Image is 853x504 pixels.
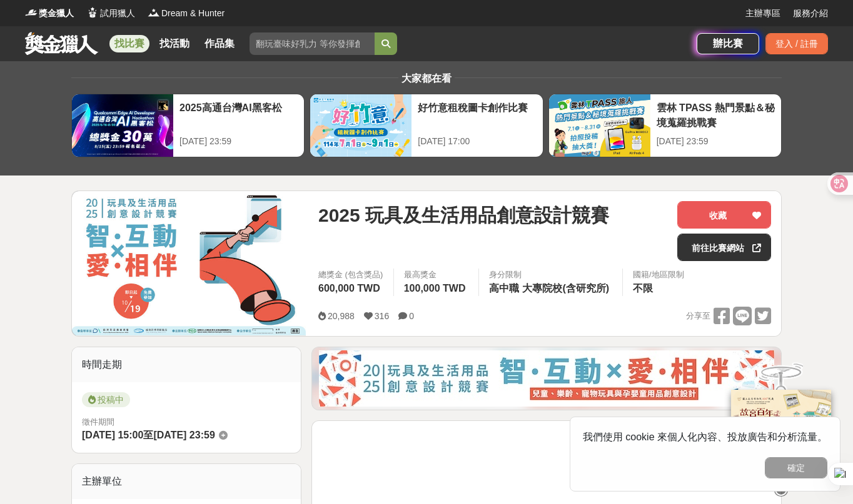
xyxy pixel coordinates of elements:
span: 20,988 [328,311,355,321]
a: 找比賽 [109,35,149,52]
span: 2025 玩具及生活用品創意設計競賽 [318,201,609,229]
input: 翻玩臺味好乳力 等你發揮創意！ [250,32,375,55]
div: 主辦單位 [72,464,301,499]
span: 0 [409,311,414,321]
span: 100,000 TWD [404,283,466,294]
a: 雲林 TPASS 熱門景點＆秘境蒐羅挑戰賽[DATE] 23:59 [548,94,782,157]
div: [DATE] 23:59 [179,135,298,148]
span: 316 [375,311,389,321]
span: [DATE] 23:59 [153,430,215,440]
div: 登入 / 註冊 [765,33,828,54]
span: 投稿中 [82,392,130,407]
a: 主辦專區 [745,7,780,20]
a: Logo試用獵人 [86,7,135,20]
span: 總獎金 (包含獎品) [318,269,383,281]
a: LogoDream & Hunter [148,7,225,20]
div: 時間走期 [72,347,301,382]
span: 大專院校(含研究所) [522,283,609,294]
a: 作品集 [199,35,240,52]
div: [DATE] 17:00 [418,135,536,148]
span: 至 [143,430,153,440]
div: 身分限制 [489,269,612,281]
div: 國籍/地區限制 [633,269,684,281]
a: 前往比賽網站 [677,234,771,261]
span: Dream & Hunter [161,7,225,20]
div: 好竹意租稅圖卡創作比賽 [418,101,536,129]
span: 不限 [633,283,653,294]
span: 高中職 [489,283,519,294]
a: 服務介紹 [793,7,828,20]
span: 600,000 TWD [318,283,380,294]
a: Logo獎金獵人 [25,7,74,20]
button: 收藏 [677,201,771,229]
img: Logo [25,6,38,19]
a: 2025高通台灣AI黑客松[DATE] 23:59 [71,94,305,157]
span: 大家都在看 [398,73,455,84]
a: 辦比賽 [697,33,759,54]
img: 968ab78a-c8e5-4181-8f9d-94c24feca916.png [731,390,831,473]
span: 最高獎金 [404,269,469,281]
img: Cover Image [72,191,306,335]
div: 雲林 TPASS 熱門景點＆秘境蒐羅挑戰賽 [657,101,775,129]
div: 2025高通台灣AI黑客松 [179,101,298,129]
img: Logo [86,6,99,19]
span: 我們使用 cookie 來個人化內容、投放廣告和分析流量。 [583,432,827,442]
span: 徵件期間 [82,417,114,427]
span: [DATE] 15:00 [82,430,143,440]
span: 獎金獵人 [39,7,74,20]
button: 確定 [765,457,827,478]
span: 試用獵人 [100,7,135,20]
a: 找活動 [154,35,194,52]
img: d4b53da7-80d9-4dd2-ac75-b85943ec9b32.jpg [319,350,774,407]
img: Logo [148,6,160,19]
div: [DATE] 23:59 [657,135,775,148]
a: 好竹意租稅圖卡創作比賽[DATE] 17:00 [310,94,543,157]
span: 分享至 [686,307,710,325]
